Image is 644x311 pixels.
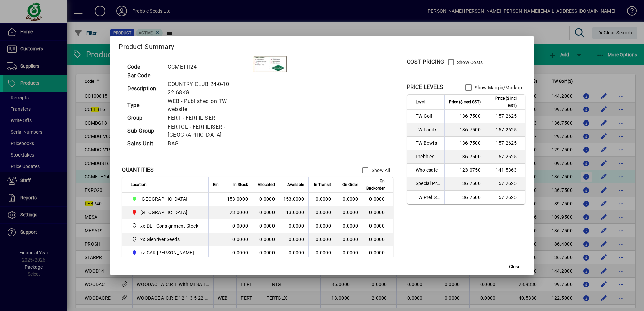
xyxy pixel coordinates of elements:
span: xx Glenriver Seeds [140,236,180,243]
td: 0.0000 [279,233,308,246]
td: 157.2625 [485,177,525,191]
span: Bin [213,181,219,188]
span: Available [287,181,304,188]
td: Sub Group [124,123,164,139]
span: Wholesale [416,167,440,173]
td: WEB - Published on TW website [164,97,253,114]
td: 0.0000 [252,219,279,233]
td: 136.7500 [444,177,485,191]
td: 0.0000 [252,233,279,246]
span: 0.0000 [316,237,331,242]
span: PALMERSTON NORTH [131,208,201,216]
td: 141.5363 [485,164,525,177]
span: [GEOGRAPHIC_DATA] [140,196,187,202]
td: 153.0000 [279,193,308,206]
span: TW Bowls [416,140,440,146]
span: TW Golf [416,113,440,119]
span: zz CAR [PERSON_NAME] [140,249,194,256]
span: 0.0000 [343,223,358,229]
td: Type [124,97,164,114]
td: BAG [164,139,253,148]
td: 0.0000 [279,246,308,260]
td: 153.0000 [223,193,252,206]
td: 0.0000 [362,246,393,260]
td: Code [124,63,164,71]
span: [GEOGRAPHIC_DATA] [140,209,187,216]
span: In Stock [233,181,248,188]
td: 136.7500 [444,137,485,150]
td: 136.7500 [444,191,485,204]
td: 157.2625 [485,191,525,204]
td: FERTGL - FERTILISER - [GEOGRAPHIC_DATA] [164,123,253,139]
td: 13.0000 [279,206,308,219]
span: 0.0000 [343,196,358,202]
span: Prebbles [416,153,440,160]
span: On Backorder [366,177,385,192]
td: 0.0000 [223,246,252,260]
td: Sales Unit [124,139,164,148]
td: Bar Code [124,71,164,80]
span: xx DLF Consignment Stock [131,222,201,230]
button: Close [504,261,525,273]
span: 0.0000 [316,223,331,229]
td: Group [124,114,164,123]
td: 157.2625 [485,137,525,150]
span: 0.0000 [343,237,358,242]
td: 157.2625 [485,110,525,123]
span: Close [509,263,520,270]
div: QUANTITIES [122,166,154,174]
td: 157.2625 [485,123,525,137]
td: 0.0000 [223,233,252,246]
label: Show All [370,167,390,174]
span: 0.0000 [343,210,358,215]
td: 0.0000 [362,193,393,206]
span: In Transit [314,181,331,188]
td: 123.0750 [444,164,485,177]
span: 0.0000 [316,250,331,255]
td: 136.7500 [444,123,485,137]
td: CCMETH24 [164,63,253,71]
td: Description [124,80,164,97]
td: FERT - FERTILISER [164,114,253,123]
span: On Order [342,181,358,188]
td: 0.0000 [252,193,279,206]
span: Location [131,181,147,188]
td: 136.7500 [444,110,485,123]
td: 0.0000 [279,219,308,233]
span: TW Pref Sup [416,194,440,201]
span: Price ($ excl GST) [449,98,481,106]
span: Allocated [258,181,275,188]
td: 0.0000 [362,219,393,233]
label: Show Margin/Markup [473,84,522,91]
td: 0.0000 [362,206,393,219]
span: Price ($ incl GST) [489,95,517,109]
span: 0.0000 [316,210,331,215]
label: Show Costs [456,59,483,66]
span: xx Glenriver Seeds [131,235,201,243]
td: 10.0000 [252,206,279,219]
td: 157.2625 [485,150,525,164]
span: 0.0000 [316,196,331,202]
h2: Product Summary [110,36,534,55]
span: CHRISTCHURCH [131,195,201,203]
img: contain [253,56,287,72]
span: xx DLF Consignment Stock [140,222,198,229]
td: 0.0000 [223,219,252,233]
td: 136.7500 [444,150,485,164]
td: COUNTRY CLUB 24-0-10 22.68KG [164,80,253,97]
span: 0.0000 [343,250,358,255]
span: TW Landscaper [416,126,440,133]
td: 0.0000 [252,246,279,260]
span: Special Price [416,180,440,187]
td: 0.0000 [362,233,393,246]
span: zz CAR CARL [131,249,201,257]
div: COST PRICING [407,58,444,66]
span: Level [416,98,425,106]
div: PRICE LEVELS [407,83,444,91]
td: 23.0000 [223,206,252,219]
